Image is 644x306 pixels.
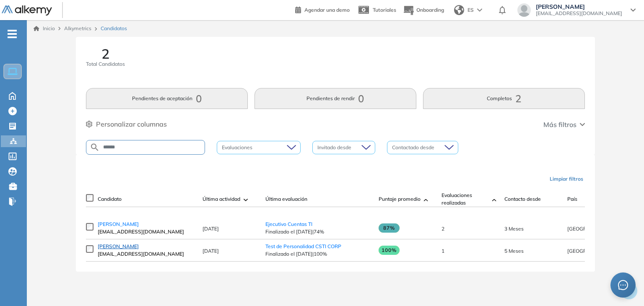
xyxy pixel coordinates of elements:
[203,226,219,232] span: [DATE]
[244,199,248,201] img: [missing "en.ARROW_ALT" translation]
[86,88,248,109] button: Pendientes de aceptación0
[98,195,122,203] span: Candidato
[454,5,464,15] img: world
[304,7,350,13] span: Agendar una demo
[618,280,628,290] span: message
[567,248,620,254] span: [GEOGRAPHIC_DATA]
[424,199,428,201] img: [missing "en.ARROW_ALT" translation]
[373,7,396,13] span: Tutoriales
[441,192,488,207] span: Evaluaciones realizadas
[203,195,240,203] span: Última actividad
[98,243,139,249] span: [PERSON_NAME]
[34,25,55,32] a: Inicio
[64,25,91,31] span: Alkymetrics
[265,228,370,236] span: Finalizado el [DATE] | 74%
[546,172,587,186] button: Limpiar filtros
[98,250,194,258] span: [EMAIL_ADDRESS][DOMAIN_NAME]
[379,195,421,203] span: Puntaje promedio
[379,246,400,255] span: 100%
[543,119,585,130] button: Más filtros
[416,7,444,13] span: Onboarding
[86,60,125,68] span: Total Candidatos
[441,248,444,254] span: 1
[265,221,312,227] a: Ejecutivo Cuentas TI
[265,195,307,203] span: Última evaluación
[467,6,474,14] span: ES
[101,25,127,32] span: Candidatos
[492,199,496,201] img: [missing "en.ARROW_ALT" translation]
[96,119,167,129] span: Personalizar columnas
[86,119,167,129] button: Personalizar columnas
[90,142,100,153] img: SEARCH_ALT
[98,221,139,227] span: [PERSON_NAME]
[98,243,194,250] a: [PERSON_NAME]
[265,243,341,249] a: Test de Personalidad CSTI CORP
[101,47,109,60] span: 2
[379,223,400,233] span: 87%
[403,1,444,19] button: Onboarding
[567,226,620,232] span: [GEOGRAPHIC_DATA]
[98,220,194,228] a: [PERSON_NAME]
[567,195,577,203] span: País
[477,8,482,12] img: arrow
[423,88,585,109] button: Completos2
[265,250,370,258] span: Finalizado el [DATE] | 100%
[254,88,416,109] button: Pendientes de rendir0
[203,248,219,254] span: [DATE]
[441,226,444,232] span: 2
[536,3,622,10] span: [PERSON_NAME]
[8,33,17,35] i: -
[98,228,194,236] span: [EMAIL_ADDRESS][DOMAIN_NAME]
[504,226,524,232] span: 28-may-2025
[504,248,524,254] span: 07-abr-2025
[2,5,52,16] img: Logo
[504,195,541,203] span: Contacto desde
[536,10,622,17] span: [EMAIL_ADDRESS][DOMAIN_NAME]
[543,119,576,130] span: Más filtros
[295,4,350,14] a: Agendar una demo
